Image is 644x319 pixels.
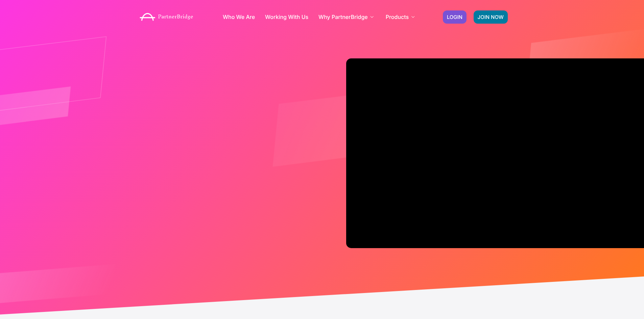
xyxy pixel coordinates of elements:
span: JOIN NOW [478,15,504,20]
a: Working With Us [265,14,308,20]
a: JOIN NOW [474,10,508,24]
a: LOGIN [443,10,467,24]
span: LOGIN [447,15,462,20]
a: Products [386,14,416,20]
a: Why PartnerBridge [318,14,376,20]
a: Who We Are [223,14,255,20]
